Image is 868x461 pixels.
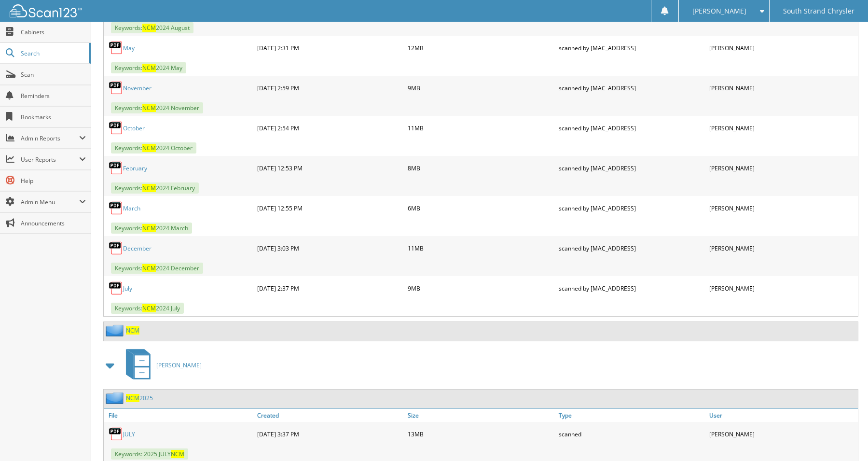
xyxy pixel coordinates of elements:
img: scan123-logo-white.svg [10,4,82,17]
span: NCM [142,304,156,312]
span: Keywords: 2024 October [111,142,196,154]
img: folder2.png [106,392,126,404]
span: Help [21,177,86,185]
span: Admin Reports [21,134,79,142]
img: PDF.png [109,121,123,135]
span: Keywords: 2024 February [111,182,199,194]
a: File [104,409,255,422]
div: 8MB [405,158,556,178]
span: NCM [142,104,156,112]
a: December [123,244,152,252]
div: [DATE] 12:53 PM [255,158,406,178]
a: User [707,409,858,422]
div: [DATE] 3:03 PM [255,238,406,258]
span: Keywords: 2024 December [111,263,203,274]
div: [PERSON_NAME] [707,38,858,57]
span: Bookmarks [21,113,86,121]
a: February [123,164,147,172]
div: [DATE] 3:37 PM [255,424,406,444]
div: scanned by [MAC_ADDRESS] [556,38,707,57]
div: [DATE] 12:55 PM [255,198,406,218]
span: Cabinets [21,28,86,36]
img: PDF.png [109,201,123,215]
img: PDF.png [109,41,123,55]
img: folder2.png [106,324,126,336]
a: JULY [123,430,135,438]
span: Keywords: 2024 March [111,223,192,234]
img: PDF.png [109,81,123,95]
div: [DATE] 2:31 PM [255,38,406,57]
div: [DATE] 2:59 PM [255,78,406,98]
span: Reminders [21,92,86,100]
a: March [123,204,140,212]
span: NCM [142,184,156,192]
div: [PERSON_NAME] [707,198,858,218]
div: scanned by [MAC_ADDRESS] [556,78,707,98]
span: Scan [21,70,86,79]
div: scanned by [MAC_ADDRESS] [556,279,707,298]
span: User Reports [21,155,79,164]
div: 11MB [405,118,556,138]
span: Keywords: 2024 May [111,62,186,73]
span: NCM [142,64,156,72]
div: 12MB [405,38,556,57]
a: Created [255,409,406,422]
a: October [123,124,145,132]
span: Keywords: 2024 November [111,102,203,113]
span: Keywords: 2024 July [111,303,184,314]
div: scanned by [MAC_ADDRESS] [556,158,707,178]
img: PDF.png [109,161,123,175]
div: 9MB [405,279,556,298]
span: NCM [142,224,156,232]
div: scanned by [MAC_ADDRESS] [556,198,707,218]
div: [PERSON_NAME] [707,78,858,98]
a: Type [556,409,707,422]
div: scanned [556,424,707,444]
div: 6MB [405,198,556,218]
span: Keywords: 2024 August [111,22,193,33]
span: NCM [171,450,184,458]
div: 11MB [405,238,556,258]
span: Keywords: 2025 JULY [111,448,188,460]
div: [PERSON_NAME] [707,238,858,258]
div: 9MB [405,78,556,98]
a: May [123,44,135,52]
span: NCM [126,394,139,402]
span: NCM [142,144,156,152]
span: NCM [142,264,156,272]
a: July [123,284,132,293]
span: NCM [142,24,156,32]
a: Size [405,409,556,422]
div: 13MB [405,424,556,444]
div: [PERSON_NAME] [707,279,858,298]
a: [PERSON_NAME] [120,346,202,384]
div: scanned by [MAC_ADDRESS] [556,118,707,138]
span: Admin Menu [21,198,79,206]
iframe: Chat Widget [820,415,868,461]
span: Announcements [21,219,86,227]
span: [PERSON_NAME] [156,361,202,369]
span: South Strand Chrysler [783,8,854,14]
div: scanned by [MAC_ADDRESS] [556,238,707,258]
div: [PERSON_NAME] [707,118,858,138]
a: NCM2025 [126,394,153,402]
div: [DATE] 2:37 PM [255,279,406,298]
img: PDF.png [109,241,123,255]
div: [PERSON_NAME] [707,158,858,178]
img: PDF.png [109,281,123,295]
span: Search [21,49,84,57]
span: [PERSON_NAME] [692,8,746,14]
div: [DATE] 2:54 PM [255,118,406,138]
a: November [123,84,152,92]
img: PDF.png [109,427,123,441]
div: [PERSON_NAME] [707,424,858,444]
a: NCM [126,326,139,335]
